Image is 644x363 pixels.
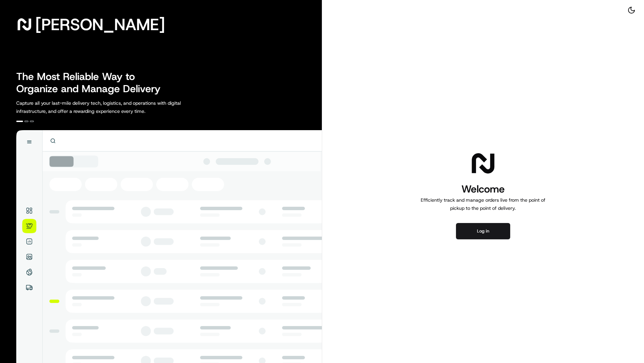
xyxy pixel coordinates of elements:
span: [PERSON_NAME] [35,18,165,31]
button: Log in [456,223,510,239]
h2: The Most Reliable Way to Organize and Manage Delivery [16,70,168,95]
p: Efficiently track and manage orders live from the point of pickup to the point of delivery. [418,196,548,212]
h1: Welcome [418,182,548,196]
p: Capture all your last-mile delivery tech, logistics, and operations with digital infrastructure, ... [16,99,211,115]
